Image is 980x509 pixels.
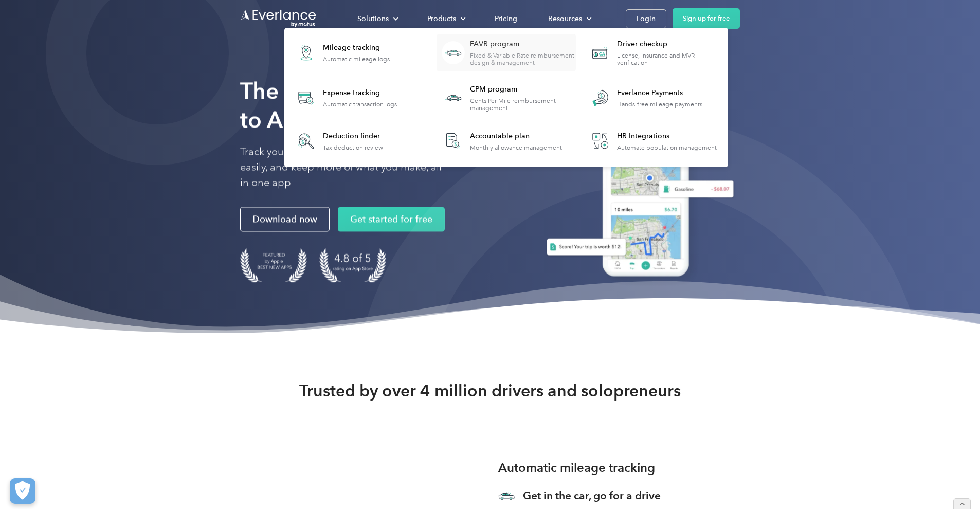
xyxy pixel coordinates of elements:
div: Deduction finder [323,131,383,141]
a: Sign up for free [673,8,740,29]
div: Cents Per Mile reimbursement management [470,97,575,112]
div: Accountable plan [470,131,562,141]
div: Pricing [495,12,517,25]
button: Cookies Settings [10,478,35,504]
div: Products [417,10,474,28]
p: Track your miles automatically, log expenses easily, and keep more of what you make, all in one app [240,144,446,191]
a: Accountable planMonthly allowance management [437,124,567,158]
img: 4.9 out of 5 stars on the app store [319,248,386,283]
div: Automatic mileage logs [323,56,390,63]
div: Tax deduction review [323,144,383,151]
a: Mileage trackingAutomatic mileage logs [289,34,395,71]
strong: Trusted by over 4 million drivers and solopreneurs [299,380,681,401]
a: FAVR programFixed & Variable Rate reimbursement design & management [437,34,576,71]
a: HR IntegrationsAutomate population management [584,124,722,158]
div: Resources [538,10,600,28]
nav: Products [284,28,728,167]
a: Expense trackingAutomatic transaction logs [289,79,402,117]
strong: The Mileage Tracking App to Automate Your Logs [240,77,513,133]
a: Get started for free [338,207,445,232]
div: CPM program [470,84,575,95]
div: Expense tracking [323,88,397,98]
div: Monthly allowance management [470,144,562,151]
div: Fixed & Variable Rate reimbursement design & management [470,52,575,66]
div: Automatic transaction logs [323,101,397,108]
div: Login [637,12,656,25]
a: CPM programCents Per Mile reimbursement management [437,79,576,117]
h3: Automatic mileage tracking [498,459,655,477]
div: Solutions [347,10,407,28]
div: Resources [548,12,582,25]
a: Deduction finderTax deduction review [289,124,388,158]
div: Driver checkup [617,39,722,49]
div: Hands-free mileage payments [617,101,702,108]
a: Pricing [484,10,528,28]
div: License, insurance and MVR verification [617,52,722,66]
div: Products [427,12,456,25]
img: Badge for Featured by Apple Best New Apps [240,248,307,283]
a: Download now [240,207,330,232]
div: HR Integrations [617,131,717,141]
div: FAVR program [470,39,575,49]
h3: Get in the car, go for a drive [523,488,740,503]
div: Everlance Payments [617,88,702,98]
a: Driver checkupLicense, insurance and MVR verification [584,34,723,71]
a: Login [626,9,666,28]
a: Go to homepage [240,9,317,28]
div: Mileage tracking [323,43,390,53]
div: Automate population management [617,144,717,151]
a: Everlance PaymentsHands-free mileage payments [584,79,707,117]
div: Solutions [357,12,389,25]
